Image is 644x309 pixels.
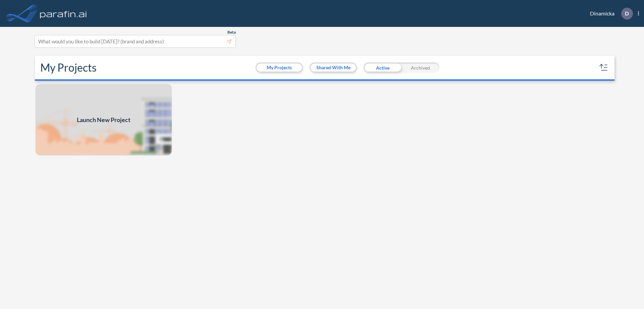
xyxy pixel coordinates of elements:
[227,30,236,35] span: Beta
[580,8,639,20] div: Dinamicka
[257,64,302,72] button: My Projects
[364,63,401,73] div: Active
[77,115,130,124] span: Launch New Project
[39,7,88,20] img: logo
[401,63,439,73] div: Archived
[35,83,172,156] img: add
[311,64,356,72] button: Shared With Me
[625,10,629,16] p: D
[35,83,172,156] a: Launch New Project
[598,62,609,73] button: sort
[40,61,97,74] h2: My Projects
